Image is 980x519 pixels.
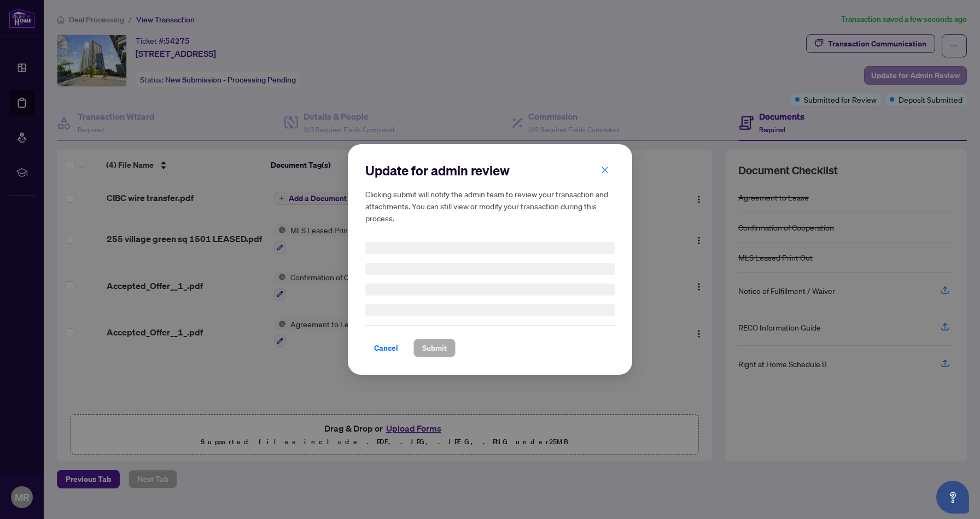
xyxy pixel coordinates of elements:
span: close [601,166,609,174]
span: Cancel [374,339,398,357]
h2: Update for admin review [365,162,615,179]
button: Open asap [936,481,969,514]
h5: Clicking submit will notify the admin team to review your transaction and attachments. You can st... [365,188,615,224]
button: Cancel [365,339,407,357]
button: Submit [413,339,456,357]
